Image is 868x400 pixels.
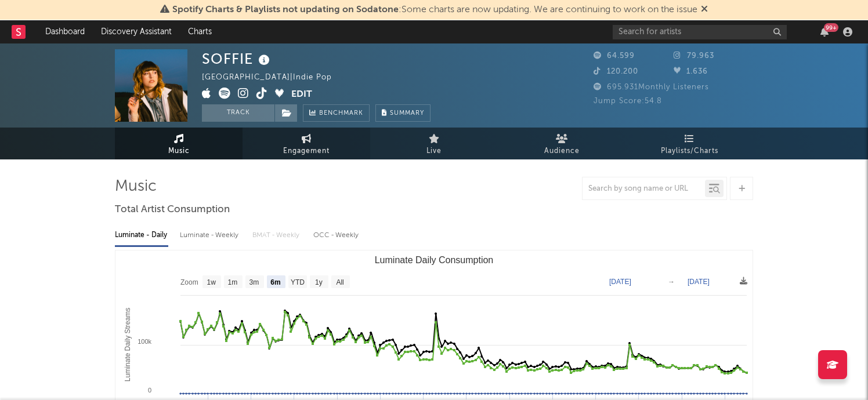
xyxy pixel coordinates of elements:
a: Music [115,128,243,159]
text: [DATE] [688,278,710,286]
span: 64.599 [594,52,635,60]
text: All [336,278,343,286]
text: 1w [207,278,216,286]
span: Music [168,144,190,158]
span: 695.931 Monthly Listeners [594,83,709,91]
text: → [668,278,675,286]
button: Track [202,104,274,122]
span: Engagement [283,144,330,158]
span: Benchmark [319,107,363,121]
span: Spotify Charts & Playlists not updating on Sodatone [172,5,399,14]
span: Dismiss [701,5,708,14]
div: SOFFIE [202,49,273,68]
div: Luminate - Daily [115,226,168,245]
a: Benchmark [303,104,370,122]
a: Charts [180,20,220,43]
a: Dashboard [37,20,93,43]
a: Live [370,128,498,159]
div: 99 + [824,23,838,32]
div: [GEOGRAPHIC_DATA] | Indie Pop [202,71,345,85]
div: OCC - Weekly [313,226,360,245]
span: Total Artist Consumption [115,203,230,217]
button: Edit [291,88,312,102]
text: 0 [148,387,151,394]
a: Engagement [243,128,370,159]
text: Zoom [180,278,198,286]
input: Search for artists [613,25,787,39]
text: 1m [228,278,238,286]
button: 99+ [820,27,829,37]
text: 1y [315,278,323,286]
a: Discovery Assistant [93,20,180,43]
text: 6m [270,278,280,286]
span: Jump Score: 54.8 [594,97,662,105]
span: Audience [544,144,580,158]
a: Playlists/Charts [625,128,753,159]
span: 1.636 [674,68,708,75]
span: : Some charts are now updating. We are continuing to work on the issue [172,5,697,14]
span: 79.963 [674,52,714,60]
span: 120.200 [594,68,638,75]
text: YTD [291,278,305,286]
span: Playlists/Charts [661,144,718,158]
div: Luminate - Weekly [180,226,241,245]
input: Search by song name or URL [583,184,705,194]
span: Summary [390,110,424,117]
text: [DATE] [609,278,631,286]
text: 3m [249,278,259,286]
text: 100k [138,338,151,345]
span: Live [426,144,442,158]
text: Luminate Daily Streams [124,308,132,381]
a: Audience [498,128,625,159]
text: Luminate Daily Consumption [375,255,494,265]
button: Summary [375,104,431,122]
